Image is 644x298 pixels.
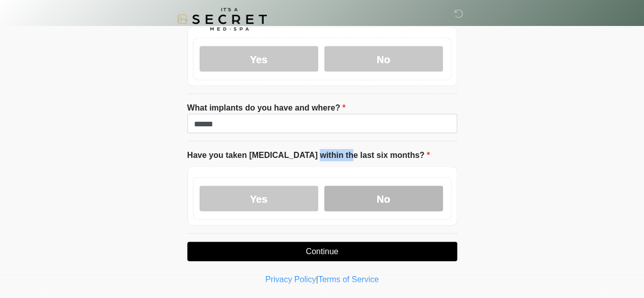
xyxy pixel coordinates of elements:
button: Continue [187,242,457,261]
label: What implants do you have and where? [187,102,346,114]
label: No [324,46,443,72]
a: | [316,275,318,284]
label: Yes [200,46,318,72]
label: Yes [200,186,318,211]
label: Have you taken [MEDICAL_DATA] within the last six months? [187,149,430,161]
a: Privacy Policy [265,275,316,284]
label: No [324,186,443,211]
img: It's A Secret Med Spa Logo [177,8,267,31]
a: Terms of Service [318,275,379,284]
